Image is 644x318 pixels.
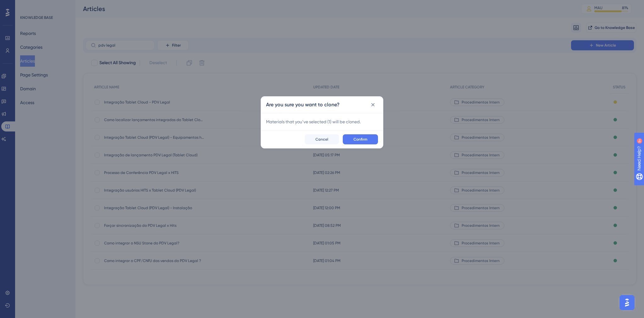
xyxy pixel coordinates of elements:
[266,101,340,109] h2: Are you sure you want to clone?
[266,118,378,126] span: Materials that you’ve selected ( 1 ) will be cloned.
[315,137,328,142] span: Cancel
[43,3,47,8] div: 9+
[618,293,636,312] iframe: UserGuiding AI Assistant Launcher
[15,2,39,9] span: Need Help?
[353,137,367,142] span: Confirm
